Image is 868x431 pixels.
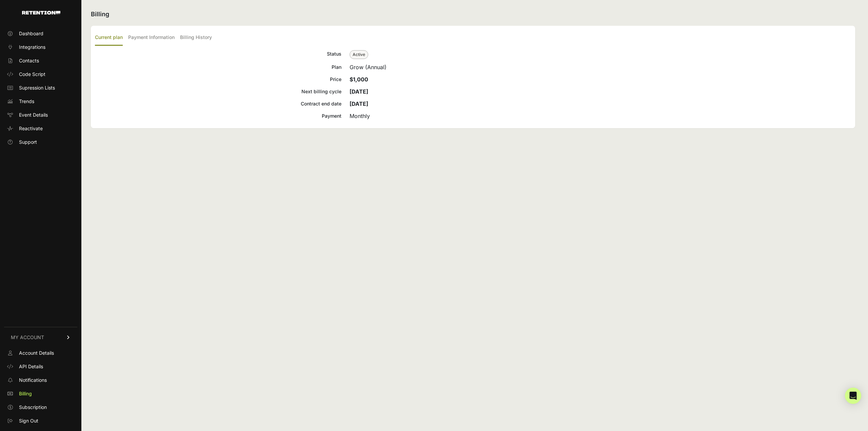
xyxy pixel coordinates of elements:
[4,96,77,107] a: Trends
[4,55,77,66] a: Contacts
[128,30,175,46] label: Payment Information
[4,123,77,134] a: Reactivate
[19,57,39,64] span: Contacts
[4,82,77,93] a: Supression Lists
[95,112,341,120] div: Payment
[91,9,855,19] h2: Billing
[95,87,341,96] div: Next billing cycle
[22,11,60,15] img: Retention.com
[19,112,48,118] span: Event Details
[95,63,341,71] div: Plan
[19,71,45,78] span: Code Script
[350,63,851,71] div: Grow (Annual)
[95,30,123,46] label: Current plan
[4,327,77,348] a: MY ACCOUNT
[180,30,212,46] label: Billing History
[19,98,34,105] span: Trends
[4,415,77,426] a: Sign Out
[95,50,341,59] div: Status
[19,377,47,384] span: Notifications
[19,350,54,356] span: Account Details
[19,404,47,411] span: Subscription
[350,76,368,83] strong: $1,000
[19,44,45,51] span: Integrations
[4,402,77,413] a: Subscription
[4,42,77,53] a: Integrations
[845,388,861,404] div: Open Intercom Messenger
[350,88,368,95] strong: [DATE]
[4,69,77,80] a: Code Script
[19,84,55,91] span: Supression Lists
[19,139,37,145] span: Support
[19,363,43,370] span: API Details
[95,100,341,108] div: Contract end date
[350,50,368,59] span: Active
[19,417,38,424] span: Sign Out
[19,390,32,397] span: Billing
[95,75,341,83] div: Price
[4,137,77,148] a: Support
[4,348,77,358] a: Account Details
[350,100,368,107] strong: [DATE]
[4,110,77,120] a: Event Details
[19,125,43,132] span: Reactivate
[11,334,44,341] span: MY ACCOUNT
[4,375,77,386] a: Notifications
[350,112,851,120] div: Monthly
[19,30,43,37] span: Dashboard
[4,361,77,372] a: API Details
[4,388,77,399] a: Billing
[4,28,77,39] a: Dashboard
